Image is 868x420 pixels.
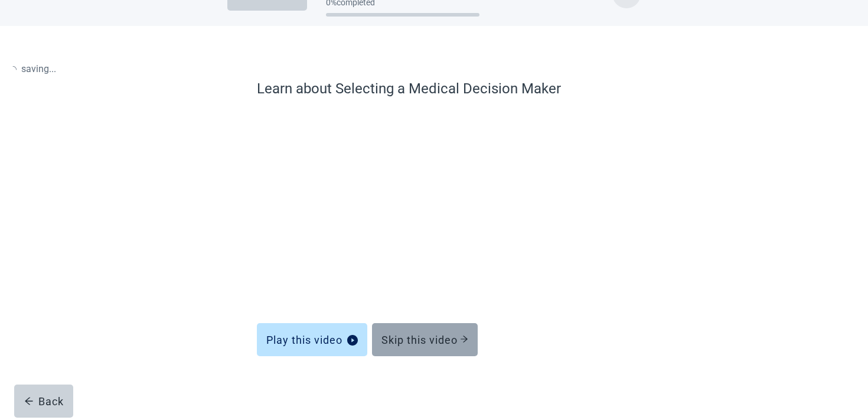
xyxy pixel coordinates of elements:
iframe: Medical Decision Makers [257,111,611,297]
div: Skip this video [381,334,468,346]
span: arrow-right [460,335,468,343]
button: Play this videoplay-circle [257,323,367,356]
label: Learn about Selecting a Medical Decision Maker [257,78,611,99]
button: arrow-leftBack [14,385,73,418]
button: Skip this video arrow-right [372,323,478,356]
p: saving ... [9,61,56,76]
span: play-circle [347,335,358,346]
div: Play this video [266,334,358,346]
div: Back [24,395,64,407]
span: loading [9,66,17,73]
span: arrow-left [24,396,34,406]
